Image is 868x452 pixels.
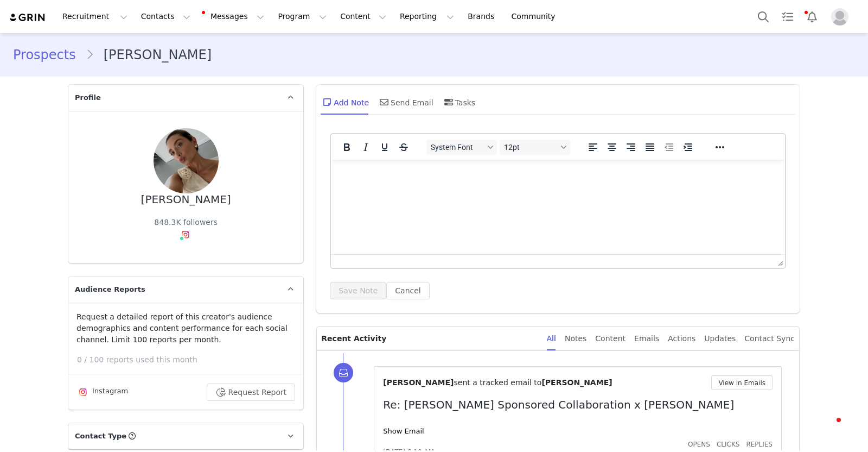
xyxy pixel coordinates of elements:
span: Clicks [717,441,739,448]
button: Search [751,4,775,29]
button: Cancel [386,282,429,299]
button: Italic [356,140,375,155]
p: Request a detailed report of this creator's audience demographics and content performance for eac... [76,311,295,346]
button: Underline [375,140,394,155]
img: 202f7192-ed8c-4bfb-9a73-e21800abf8c9--s.jpg [154,128,219,193]
button: Align left [584,140,602,155]
div: Actions [668,327,695,351]
button: View in Emails [711,375,773,390]
span: Opens [688,441,710,448]
span: System Font [431,143,484,152]
button: Profile [825,8,859,26]
button: Recruitment [56,4,134,29]
img: instagram.svg [181,230,190,239]
p: Re: [PERSON_NAME] Sponsored Collaboration x [PERSON_NAME] [383,397,773,413]
p: Recent Activity [321,327,538,350]
button: Contacts [135,4,197,29]
span: Profile [75,92,101,103]
button: Save Note [330,282,386,299]
a: Show Email [383,427,424,435]
button: Reporting [393,4,461,29]
div: Add Note [321,89,369,115]
div: Press the Up and Down arrow keys to resize the editor. [774,255,785,268]
span: [PERSON_NAME] [541,378,612,387]
button: Justify [641,140,659,155]
button: Reveal or hide additional toolbar items [711,140,729,155]
span: sent a tracked email to [454,378,541,387]
a: Tasks [776,4,800,29]
iframe: Intercom live chat [815,415,841,441]
div: All [547,327,556,351]
button: Font sizes [500,140,570,155]
button: Fonts [426,140,497,155]
button: Align right [622,140,640,155]
div: Emails [634,327,659,351]
iframe: Rich Text Area [331,160,785,254]
span: Contact Type [75,431,126,442]
button: Decrease indent [660,140,678,155]
div: [PERSON_NAME] [141,193,231,206]
div: Send Email [378,89,433,115]
a: Prospects [13,45,86,65]
button: Content [334,4,393,29]
button: Request Report [207,384,296,401]
button: Program [271,4,333,29]
button: Increase indent [679,140,697,155]
span: 12pt [504,143,557,152]
div: Instagram [76,386,128,399]
button: Messages [197,4,271,29]
div: Contact Sync [744,327,795,351]
p: 0 / 100 reports used this month [77,354,303,366]
button: Bold [337,140,356,155]
button: Align center [603,140,621,155]
a: Brands [461,4,504,29]
div: Content [595,327,626,351]
img: placeholder-profile.jpg [831,8,848,26]
div: Tasks [442,89,476,115]
span: Audience Reports [75,284,145,295]
div: Updates [704,327,736,351]
a: Community [505,4,567,29]
span: [PERSON_NAME] [383,378,454,387]
span: Replies [746,441,773,448]
div: Notes [565,327,586,351]
button: Notifications [800,4,824,29]
button: Strikethrough [394,140,413,155]
img: grin logo [9,12,47,23]
div: 848.3K followers [154,217,218,228]
img: instagram.svg [79,388,87,397]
